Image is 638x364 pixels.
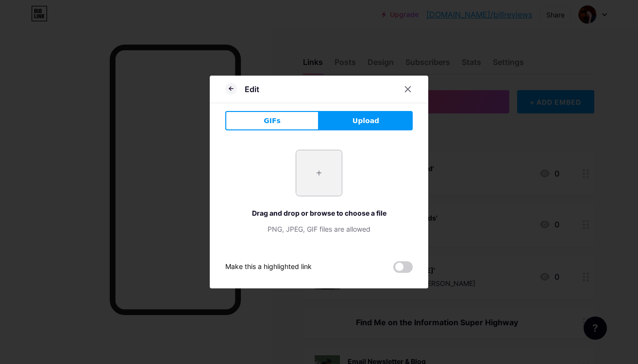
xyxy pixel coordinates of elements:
[353,116,379,126] span: Upload
[225,261,312,273] div: Make this a highlighted link
[225,208,413,218] div: Drag and drop or browse to choose a file
[245,83,259,95] div: Edit
[319,111,413,130] button: Upload
[225,111,319,130] button: GIFs
[264,116,281,126] span: GIFs
[225,224,413,234] div: PNG, JPEG, GIF files are allowed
